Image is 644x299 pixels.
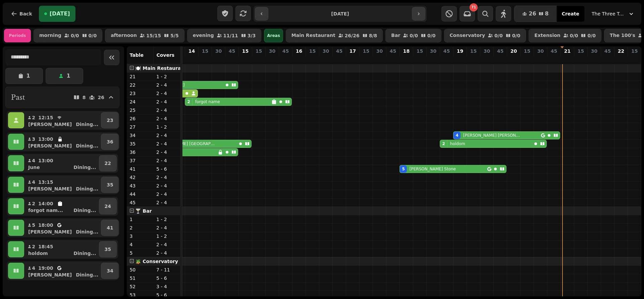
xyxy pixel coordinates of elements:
[107,181,113,188] p: 35
[156,149,178,156] p: 2 - 4
[591,48,597,54] p: 30
[156,115,178,122] p: 2 - 4
[442,141,445,146] div: 2
[129,107,151,114] p: 25
[105,29,184,42] button: afternoon15/155/5
[32,114,36,121] p: 2
[5,6,38,22] button: Back
[101,134,119,150] button: 36
[202,48,208,54] p: 15
[129,115,151,122] p: 26
[129,292,151,298] p: 53
[25,198,98,214] button: 214:00forgot nam...Dining...
[430,56,436,62] p: 0
[187,29,262,42] button: evening11/113/3
[38,179,53,185] p: 13:15
[323,48,329,54] p: 30
[156,90,178,97] p: 2 - 4
[631,48,638,54] p: 15
[156,199,178,206] p: 2 - 4
[377,56,382,62] p: 0
[350,56,355,62] p: 0
[591,56,597,62] p: 0
[450,141,465,146] p: holdom
[296,56,302,62] p: 0
[156,82,178,88] p: 2 - 4
[38,136,53,142] p: 13:00
[193,33,214,38] p: evening
[104,50,119,65] button: Collapse sidebar
[129,73,151,80] p: 21
[427,33,436,38] p: 0 / 0
[514,6,556,22] button: 268
[101,263,119,279] button: 34
[73,207,96,214] p: Dining ...
[28,228,72,235] p: [PERSON_NAME]
[28,207,63,214] p: forgot nam...
[592,10,625,17] span: The Three Trees
[455,133,458,138] div: 4
[129,191,151,198] p: 44
[417,48,423,54] p: 15
[135,66,186,71] span: 🍽️ Main Restaurant
[587,33,596,38] p: 0 / 0
[99,155,117,171] button: 22
[443,48,450,54] p: 45
[156,124,178,130] p: 1 - 2
[76,228,98,235] p: Dining ...
[391,33,400,38] p: Bar
[25,134,100,150] button: 313:00[PERSON_NAME]Dining...
[4,29,31,42] div: Periods
[223,33,238,38] p: 11 / 11
[565,56,570,62] p: 0
[202,56,208,62] p: 0
[403,48,410,54] p: 18
[129,157,151,164] p: 37
[38,157,53,164] p: 13:00
[98,95,104,100] p: 26
[524,56,530,62] p: 0
[129,233,151,240] p: 3
[50,11,70,16] span: [DATE]
[156,157,178,164] p: 2 - 4
[135,259,178,264] span: 🪴 Conservatory
[189,48,195,54] p: 14
[187,99,190,104] div: 2
[156,107,178,114] p: 2 - 4
[404,56,409,62] p: 5
[471,56,476,62] p: 0
[457,48,463,54] p: 19
[129,52,144,58] span: Table
[512,33,521,38] p: 0 / 0
[545,11,549,16] span: 8
[570,33,578,38] p: 0 / 0
[107,117,113,124] p: 23
[129,199,151,206] p: 45
[156,132,178,139] p: 2 - 4
[363,48,369,54] p: 15
[25,177,100,193] button: 413:15[PERSON_NAME]Dining...
[216,56,221,62] p: 0
[129,82,151,88] p: 22
[471,6,476,9] span: 71
[350,48,356,54] p: 17
[156,166,178,172] p: 5 - 6
[410,166,456,172] p: [PERSON_NAME] Stone
[345,33,360,38] p: 26 / 26
[376,48,383,54] p: 30
[610,33,635,38] p: The 100's
[39,33,61,38] p: morning
[632,56,637,62] p: 0
[135,208,152,214] span: 🍸 Bar
[156,98,178,105] p: 2 - 4
[215,48,222,54] p: 30
[101,220,119,236] button: 41
[537,48,544,54] p: 30
[38,222,53,228] p: 18:00
[336,48,342,54] p: 45
[32,222,36,228] p: 5
[363,56,369,62] p: 0
[28,142,72,149] p: [PERSON_NAME]
[556,6,585,22] button: Create
[83,95,86,100] p: 8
